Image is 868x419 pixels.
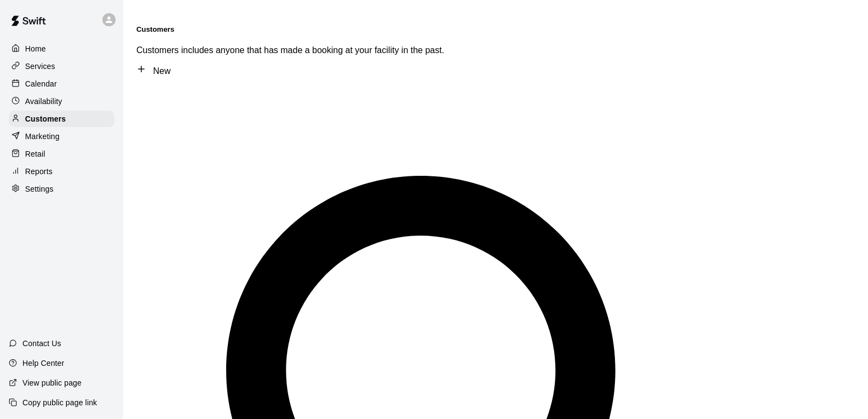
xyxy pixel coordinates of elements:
a: Customers [9,111,114,127]
a: Calendar [9,76,114,92]
a: Services [9,58,114,74]
a: Retail [9,146,114,162]
a: Settings [9,181,114,197]
p: View public page [22,377,82,388]
p: Reports [25,166,53,177]
p: Settings [25,183,54,194]
p: Customers includes anyone that has made a booking at your facility in the past. [136,45,855,55]
p: Calendar [25,78,57,89]
p: Retail [25,148,45,159]
a: New [136,66,170,76]
p: Help Center [22,358,64,369]
p: Home [25,43,46,54]
a: Marketing [9,128,114,145]
p: Contact Us [22,338,61,349]
p: Marketing [25,131,60,142]
p: Copy public page link [22,397,97,408]
p: Availability [25,96,62,107]
a: Reports [9,163,114,180]
h5: Customers [136,25,855,33]
a: Home [9,41,114,57]
p: Customers [25,113,66,124]
p: Services [25,61,55,72]
a: Availability [9,93,114,110]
